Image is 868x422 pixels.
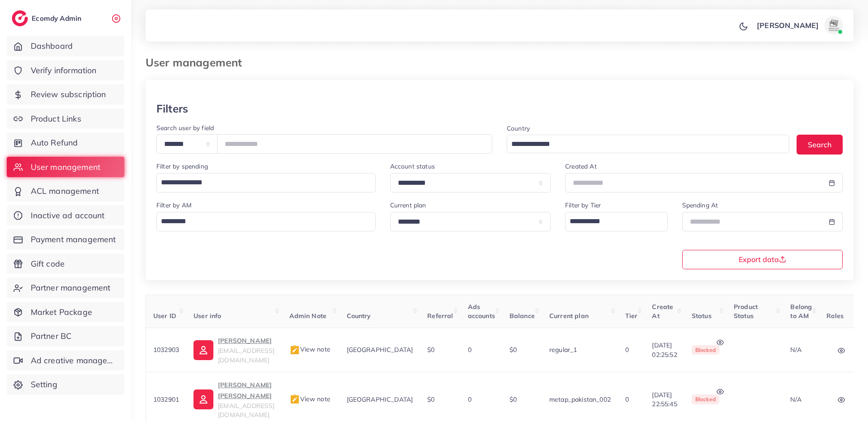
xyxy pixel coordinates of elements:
a: Partner BC [7,326,124,347]
span: blocked [692,345,719,355]
h3: User management [146,56,249,69]
span: Belong to AM [790,303,812,320]
div: Search for option [507,135,789,153]
a: Verify information [7,60,124,81]
a: Auto Refund [7,132,124,153]
a: Review subscription [7,84,124,105]
span: Market Package [31,306,92,318]
span: Auto Refund [31,137,78,149]
label: Filter by spending [156,162,208,171]
img: admin_note.cdd0b510.svg [289,345,300,356]
span: Balance [509,312,535,320]
span: Admin Note [289,312,327,320]
a: logoEcomdy Admin [12,10,84,26]
span: Tier [625,312,638,320]
span: ACL management [31,185,99,197]
span: blocked [692,394,719,404]
span: Create At [652,303,673,320]
span: $0 [427,395,434,403]
label: Filter by AM [156,201,192,210]
span: User management [31,161,100,173]
span: [EMAIL_ADDRESS][DOMAIN_NAME] [218,347,274,364]
input: Search for option [158,175,364,190]
a: Gift code [7,253,124,274]
a: [PERSON_NAME] [PERSON_NAME][EMAIL_ADDRESS][DOMAIN_NAME] [193,380,274,420]
span: [GEOGRAPHIC_DATA] [347,395,413,403]
span: Referral [427,312,453,320]
span: Country [347,312,371,320]
span: [DATE] 02:25:52 [652,341,677,359]
span: 0 [468,346,472,354]
span: 0 [625,395,629,403]
a: Product Links [7,108,124,129]
h3: Filters [156,102,188,115]
span: View note [289,395,330,403]
img: ic-user-info.36bf1079.svg [193,389,213,409]
span: Status [692,312,712,320]
a: Setting [7,374,124,395]
a: Partner management [7,277,124,298]
label: Spending At [682,201,718,210]
span: Product Status [734,303,758,320]
span: User info [193,312,221,320]
a: [PERSON_NAME]avatar [752,16,846,34]
img: admin_note.cdd0b510.svg [289,394,300,405]
span: metap_pakistan_002 [549,395,611,403]
span: regular_1 [549,346,577,354]
span: 0 [625,346,629,354]
a: Market Package [7,302,124,323]
span: N/A [790,395,801,403]
label: Search user by field [156,123,214,132]
input: Search for option [508,137,778,151]
span: Partner BC [31,330,72,342]
span: Roles [826,312,844,320]
img: ic-user-info.36bf1079.svg [193,340,213,360]
span: 0 [468,395,472,403]
h2: Ecomdy Admin [32,14,84,23]
span: Partner management [31,282,111,294]
span: Gift code [31,258,65,270]
span: [EMAIL_ADDRESS][DOMAIN_NAME] [218,402,274,419]
span: User ID [153,312,176,320]
label: Country [507,124,530,133]
label: Account status [390,162,435,171]
span: $0 [509,395,517,403]
span: 1032901 [153,395,179,403]
input: Search for option [566,214,656,229]
span: $0 [509,346,517,354]
a: Payment management [7,229,124,250]
a: ACL management [7,181,124,202]
div: Search for option [156,212,376,231]
span: 1032903 [153,346,179,354]
button: Export data [682,250,843,269]
span: Dashboard [31,40,73,52]
a: Inactive ad account [7,205,124,226]
div: Search for option [156,173,376,192]
span: [DATE] 22:55:45 [652,390,677,409]
div: Search for option [565,212,667,231]
span: $0 [427,346,434,354]
a: [PERSON_NAME][EMAIL_ADDRESS][DOMAIN_NAME] [193,335,274,365]
button: Search [797,135,843,154]
span: [GEOGRAPHIC_DATA] [347,346,413,354]
span: Payment management [31,234,116,245]
label: Current plan [390,201,426,210]
span: Setting [31,379,57,390]
img: avatar [825,16,843,34]
p: [PERSON_NAME] [757,20,819,31]
p: [PERSON_NAME] [218,335,274,346]
span: Ad creative management [31,355,118,366]
span: Inactive ad account [31,210,105,221]
span: N/A [790,346,801,354]
img: logo [12,10,28,26]
p: [PERSON_NAME] [PERSON_NAME] [218,380,274,401]
input: Search for option [158,214,364,229]
span: Export data [739,256,786,263]
label: Created At [565,162,597,171]
a: Ad creative management [7,350,124,371]
label: Filter by Tier [565,201,601,210]
a: Dashboard [7,36,124,56]
span: View note [289,345,330,353]
span: Verify information [31,65,97,76]
a: User management [7,157,124,178]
